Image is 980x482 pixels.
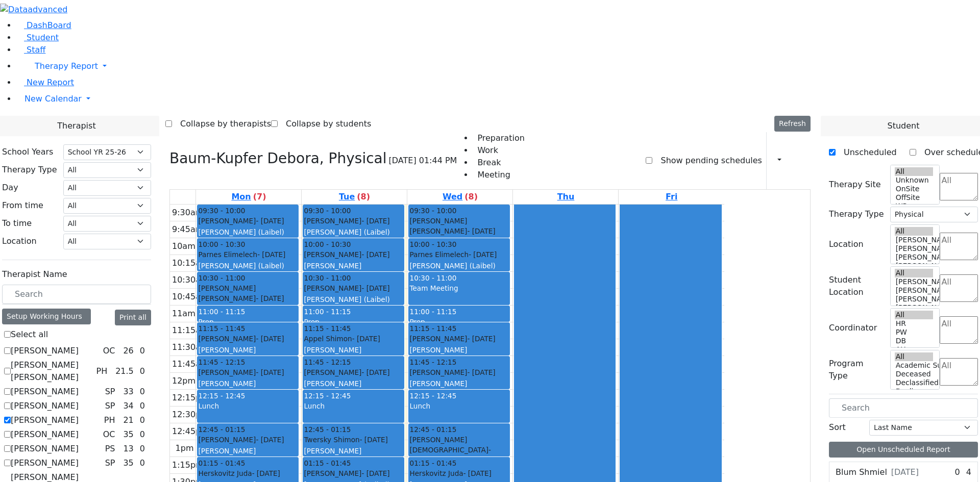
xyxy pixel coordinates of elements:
div: 12:30pm [170,409,211,421]
div: 11am [170,308,198,320]
option: HR [895,319,934,328]
label: To time [2,217,32,230]
button: Open Unscheduled Report [829,442,978,458]
label: [PERSON_NAME] [11,386,79,398]
div: [PERSON_NAME] [304,216,403,226]
textarea: Search [940,173,978,200]
div: 12:15pm [170,392,211,404]
span: 12:15 - 12:45 [198,392,245,400]
label: Coordinator [829,322,877,334]
span: Therapist [57,120,95,132]
option: [PERSON_NAME] 2 [895,262,934,270]
textarea: Search [940,316,978,344]
label: [PERSON_NAME] [11,443,79,455]
div: 21 [121,414,135,426]
div: Delete [804,153,811,169]
label: Sort [829,421,846,434]
option: [PERSON_NAME] 4 [895,244,934,253]
div: Prep [198,317,298,327]
div: Report [786,152,791,169]
button: Refresh [774,116,811,132]
option: All [895,227,934,236]
div: 0 [138,428,147,441]
div: Herskovitz Juda [198,468,298,478]
span: - [DATE] [256,217,284,225]
a: New Calendar [16,89,980,109]
div: Setup Working Hours [2,309,91,324]
div: 1pm [174,442,196,454]
div: 11:30am [170,341,211,353]
span: [DATE] 01:44 PM [389,155,457,167]
option: All [895,311,934,319]
div: SP [101,386,119,398]
option: [PERSON_NAME] 5 [895,236,934,244]
div: 0 [953,466,962,478]
span: 01:15 - 01:45 [304,458,351,468]
label: Blum Shmiel [836,466,887,478]
div: 9:30am [170,207,205,219]
span: Therapy Report [35,61,98,71]
option: Unknown [895,176,934,185]
span: New Report [27,78,74,87]
div: [PERSON_NAME] (Laibel) [304,227,403,237]
label: Program Type [829,358,884,382]
span: - [DATE] [257,250,285,259]
div: 35 [121,457,135,469]
label: [PERSON_NAME] [11,345,79,357]
div: 21.5 [113,365,136,377]
div: [PERSON_NAME] [198,216,298,226]
div: 1:15pm [170,459,206,471]
span: 11:00 - 11:15 [409,308,456,316]
div: [PERSON_NAME] [198,334,298,344]
label: [PERSON_NAME] [11,414,79,426]
span: 11:45 - 12:15 [304,357,351,367]
option: [PERSON_NAME] 3 [895,253,934,262]
a: September 16, 2025 [337,190,372,204]
label: Therapy Type [2,164,57,176]
div: [PERSON_NAME] [304,468,403,478]
option: OnSite [895,185,934,193]
span: 11:15 - 11:45 [409,323,456,334]
span: - [DATE] [252,469,280,477]
div: 4 [964,466,973,478]
span: 11:45 - 12:15 [409,357,456,367]
span: 11:15 - 11:45 [304,323,351,334]
label: From time [2,199,43,212]
div: [PERSON_NAME] [304,345,403,355]
div: Parnes Elimelech [409,249,509,260]
div: 10am [170,240,198,252]
button: Print all [115,310,151,325]
div: [PERSON_NAME] [304,378,403,389]
span: 10:30 - 11:00 [198,273,245,283]
div: [PERSON_NAME] [304,446,403,456]
a: September 19, 2025 [664,190,679,204]
option: AH [895,345,934,354]
option: Declassified [895,378,934,387]
span: 11:00 - 11:15 [198,308,245,316]
div: Team Meeting [409,283,509,293]
div: 10:45am [170,291,211,303]
span: 10:30 - 11:00 [409,274,456,282]
label: [PERSON_NAME] [11,400,79,412]
label: (7) [253,191,266,203]
span: 12:45 - 01:15 [409,424,456,435]
label: Day [2,182,18,194]
div: [PERSON_NAME] [304,249,403,260]
div: 13 [121,443,135,455]
label: Unscheduled [836,144,897,161]
span: 01:15 - 01:45 [409,458,456,468]
span: - [DATE] [361,469,389,477]
option: [PERSON_NAME] 3 [895,295,934,303]
div: 0 [138,365,147,377]
option: Academic Support [895,361,934,370]
a: New Report [16,78,74,87]
div: [PERSON_NAME] [409,334,509,344]
span: 09:30 - 10:00 [409,206,456,216]
span: - [DATE] [467,227,495,235]
div: Herskovitz Juda [409,468,509,478]
span: 10:00 - 10:30 [198,239,245,249]
label: Location [829,238,864,250]
div: 0 [138,400,147,412]
div: [PERSON_NAME] (Laibel) [409,261,509,271]
span: - [DATE] [352,335,380,343]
